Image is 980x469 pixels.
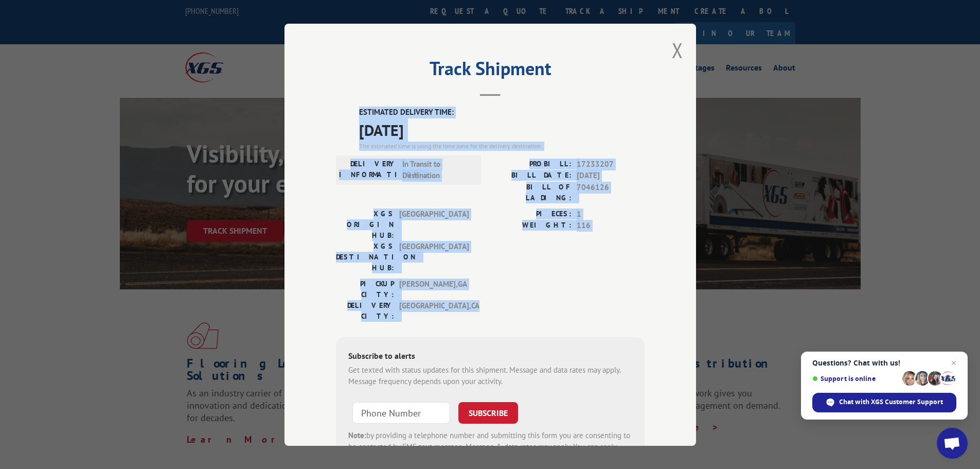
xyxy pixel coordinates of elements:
[812,393,956,412] div: Chat with XGS Customer Support
[359,107,645,118] label: ESTIMATED DELIVERY TIME:
[577,181,645,203] span: 7046126
[336,240,394,273] label: XGS DESTINATION HUB:
[402,158,472,181] span: In Transit to Destination
[336,278,394,300] label: PICKUP CITY:
[348,349,632,364] div: Subscribe to alerts
[359,118,645,141] span: [DATE]
[399,278,469,300] span: [PERSON_NAME] , GA
[490,220,572,232] label: WEIGHT:
[352,402,450,423] input: Phone Number
[577,208,645,220] span: 1
[399,208,469,240] span: [GEOGRAPHIC_DATA]
[490,158,572,170] label: PROBILL:
[348,430,366,440] strong: Note:
[812,375,899,383] span: Support is online
[490,170,572,182] label: BILL DATE:
[577,158,645,170] span: 17233207
[812,359,956,367] span: Questions? Chat with us!
[490,208,572,220] label: PIECES:
[458,402,518,423] button: SUBSCRIBE
[490,181,572,203] label: BILL OF LADING:
[359,141,645,150] div: The estimated time is using the time zone for the delivery destination.
[399,300,469,321] span: [GEOGRAPHIC_DATA] , CA
[937,428,968,459] div: Open chat
[577,220,645,232] span: 116
[336,61,645,81] h2: Track Shipment
[348,429,632,464] div: by providing a telephone number and submitting this form you are consenting to be contacted by SM...
[577,170,645,182] span: [DATE]
[672,37,683,64] button: Close modal
[339,158,397,181] label: DELIVERY INFORMATION:
[336,208,394,240] label: XGS ORIGIN HUB:
[336,300,394,321] label: DELIVERY CITY:
[348,364,632,387] div: Get texted with status updates for this shipment. Message and data rates may apply. Message frequ...
[399,240,469,273] span: [GEOGRAPHIC_DATA]
[839,397,943,407] span: Chat with XGS Customer Support
[948,357,960,369] span: Close chat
